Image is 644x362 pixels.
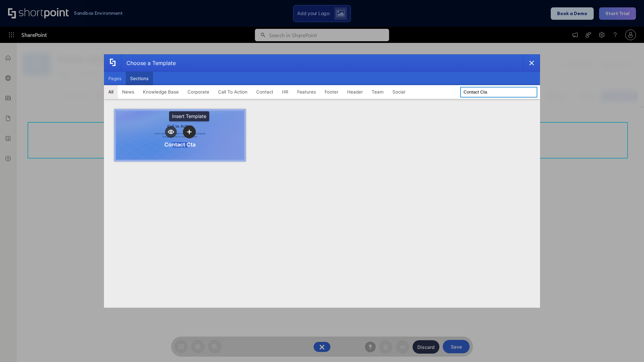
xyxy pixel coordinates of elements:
button: All [104,85,118,99]
input: Search [460,87,537,98]
button: Knowledge Base [139,85,183,99]
button: Corporate [183,85,214,99]
iframe: Chat Widget [610,330,644,362]
button: Footer [320,85,343,99]
button: Header [343,85,367,99]
div: Choose a Template [121,55,176,71]
div: template selector [104,54,540,308]
button: Contact [252,85,278,99]
button: Sections [126,72,153,85]
button: Pages [104,72,126,85]
button: Call To Action [214,85,252,99]
div: Contact Cta [164,141,196,148]
button: Social [388,85,410,99]
button: News [118,85,139,99]
button: Features [293,85,320,99]
button: HR [278,85,293,99]
button: Team [367,85,388,99]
